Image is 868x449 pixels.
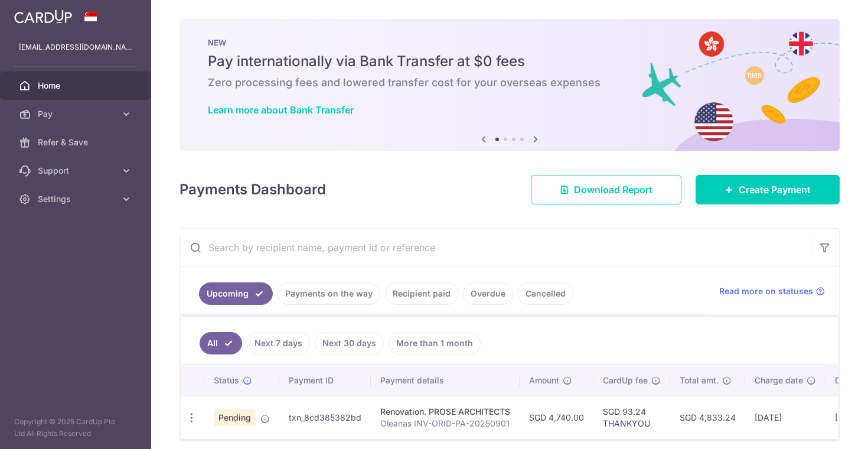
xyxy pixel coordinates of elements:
td: SGD 4,833.24 [670,396,745,439]
a: Next 7 days [247,332,310,354]
img: Bank transfer banner [180,19,840,151]
a: Overdue [463,282,513,305]
span: Pending [214,409,256,426]
a: Create Payment [696,175,840,204]
span: Download Report [574,183,652,197]
a: Cancelled [518,282,573,305]
span: Home [38,80,116,92]
p: Oleanas INV-ORID-PA-20250901 [380,418,510,430]
span: Amount [529,375,559,386]
a: More than 1 month [389,332,481,354]
p: [EMAIL_ADDRESS][DOMAIN_NAME] [19,41,132,53]
span: Pay [38,108,116,120]
td: txn_8cd385382bd [279,396,371,439]
span: Create Payment [739,183,811,197]
th: Payment details [371,365,520,396]
span: Refer & Save [38,136,116,148]
p: NEW [208,38,811,47]
td: SGD 4,740.00 [520,396,593,439]
h5: Pay internationally via Bank Transfer at $0 fees [208,52,811,71]
th: Payment ID [279,365,371,396]
a: All [200,332,242,354]
span: CardUp fee [603,375,648,386]
span: Total amt. [680,375,719,386]
span: Support [38,165,116,177]
span: Charge date [755,375,803,386]
a: Upcoming [199,282,273,305]
a: Read more on statuses [719,285,825,297]
span: Status [214,375,239,386]
h6: Zero processing fees and lowered transfer cost for your overseas expenses [208,76,811,90]
div: Renovation. PROSE ARCHITECTS [380,406,510,418]
a: Recipient paid [385,282,458,305]
td: [DATE] [745,396,825,439]
a: Next 30 days [315,332,384,354]
td: SGD 93.24 THANKYOU [593,396,670,439]
a: Payments on the way [278,282,380,305]
a: Learn more about Bank Transfer [208,104,354,116]
a: Download Report [531,175,681,204]
span: Settings [38,193,116,205]
span: Read more on statuses [719,285,813,297]
h4: Payments Dashboard [180,179,326,200]
img: CardUp [14,9,72,24]
input: Search by recipient name, payment id or reference [180,229,811,266]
